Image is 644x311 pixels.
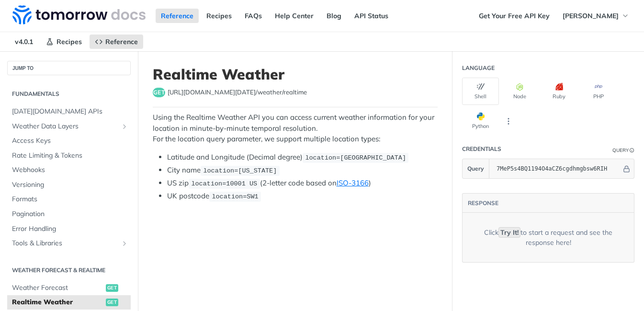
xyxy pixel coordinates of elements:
[12,283,103,293] span: Weather Forecast
[12,107,128,116] span: [DATE][DOMAIN_NAME] APIs
[7,119,131,134] a: Weather Data LayersShow subpages for Weather Data Layers
[462,107,499,135] button: Python
[7,207,131,221] a: Pagination
[12,136,128,146] span: Access Keys
[492,159,621,178] input: apikey
[105,37,138,46] span: Reference
[153,112,438,145] p: Using the Realtime Weather API you can access current weather information for your location in mi...
[7,104,131,119] a: [DATE][DOMAIN_NAME] APIs
[168,88,307,97] span: https://api.tomorrow.io/v4/weather/realtime
[563,12,619,20] span: [PERSON_NAME]
[7,236,131,251] a: Tools & LibrariesShow subpages for Tools & Libraries
[477,228,620,248] div: Click to start a request and see the response here!
[7,149,131,163] a: Rate Limiting & Tokens
[209,192,261,201] code: location=SW1
[462,64,495,72] div: Language
[7,178,131,192] a: Versioning
[12,122,118,131] span: Weather Data Layers
[349,9,394,23] a: API Status
[12,165,128,175] span: Webhooks
[106,284,118,292] span: get
[201,9,237,23] a: Recipes
[167,152,438,163] li: Latitude and Longitude (Decimal degree)
[156,9,199,23] a: Reference
[7,163,131,177] a: Webhooks
[7,222,131,236] a: Error Handling
[153,88,165,97] span: get
[167,178,438,189] li: US zip (2-letter code based on )
[462,145,501,153] div: Credentials
[557,9,634,23] button: [PERSON_NAME]
[56,37,82,46] span: Recipes
[12,180,128,190] span: Versioning
[189,179,260,188] code: location=10001 US
[501,78,538,105] button: Node
[167,165,438,176] li: City name
[7,281,131,295] a: Weather Forecastget
[612,147,634,154] div: QueryInformation
[167,191,438,202] li: UK postcode
[463,159,489,178] button: Query
[121,240,128,247] button: Show subpages for Tools & Libraries
[41,35,87,49] a: Recipes
[12,5,146,24] img: Tomorrow.io Weather API Docs
[337,178,369,187] a: ISO-3166
[321,9,347,23] a: Blog
[541,78,577,105] button: Ruby
[12,151,128,161] span: Rate Limiting & Tokens
[153,66,438,83] h1: Realtime Weather
[239,9,267,23] a: FAQs
[501,114,516,128] button: More Languages
[7,192,131,207] a: Formats
[12,209,128,219] span: Pagination
[580,78,617,105] button: PHP
[7,61,131,75] button: JUMP TO
[12,239,118,248] span: Tools & Libraries
[201,166,280,175] code: location=[US_STATE]
[12,298,103,307] span: Realtime Weather
[90,35,143,49] a: Reference
[498,227,520,238] code: Try It!
[7,295,131,310] a: Realtime Weatherget
[630,148,634,153] i: Information
[612,147,629,154] div: Query
[10,35,38,49] span: v4.0.1
[7,90,131,98] h2: Fundamentals
[467,164,484,173] span: Query
[7,266,131,275] h2: Weather Forecast & realtime
[12,224,128,234] span: Error Handling
[474,9,555,23] a: Get Your Free API Key
[7,134,131,148] a: Access Keys
[12,195,128,204] span: Formats
[303,153,408,162] code: location=[GEOGRAPHIC_DATA]
[121,123,128,130] button: Show subpages for Weather Data Layers
[467,198,499,208] button: RESPONSE
[621,164,632,173] button: Hide
[270,9,319,23] a: Help Center
[462,78,499,105] button: Shell
[106,299,118,306] span: get
[504,117,513,126] svg: More ellipsis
